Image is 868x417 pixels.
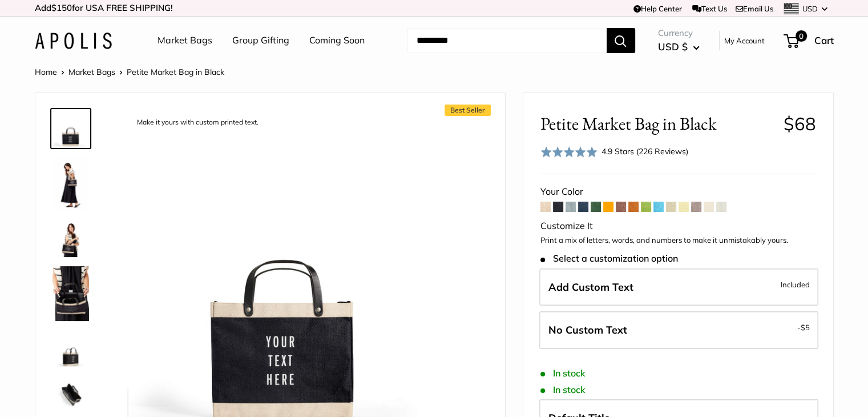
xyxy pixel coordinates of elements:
[540,384,586,395] span: In stock
[35,67,57,77] a: Home
[407,28,607,53] input: Search...
[53,330,89,367] img: Petite Market Bag in Black
[131,115,264,130] div: Make it yours with custom printed text.
[797,320,810,334] span: -
[607,28,635,53] button: Search
[692,4,727,13] a: Text Us
[814,34,834,46] span: Cart
[53,376,89,412] img: description_Spacious inner area with room for everything.
[53,220,89,257] img: Petite Market Bag in Black
[540,113,775,134] span: Petite Market Bag in Black
[50,108,91,149] a: description_Make it yours with custom printed text.
[781,278,810,291] span: Included
[795,30,806,42] span: 0
[540,368,586,379] span: In stock
[540,235,816,246] p: Print a mix of letters, words, and numbers to make it unmistakably yours.
[445,105,491,116] span: Best Seller
[802,4,818,13] span: USD
[50,154,91,213] a: Petite Market Bag in Black
[736,4,773,13] a: Email Us
[51,2,72,13] span: $150
[658,41,688,53] span: USD $
[232,32,289,49] a: Group Gifting
[50,328,91,369] a: Petite Market Bag in Black
[548,323,627,336] span: No Custom Text
[158,32,212,49] a: Market Bags
[540,218,816,235] div: Customize It
[633,4,682,13] a: Help Center
[539,268,818,306] label: Add Custom Text
[50,264,91,323] a: Petite Market Bag in Black
[309,32,365,49] a: Coming Soon
[53,110,89,147] img: description_Make it yours with custom printed text.
[127,67,224,77] span: Petite Market Bag in Black
[785,31,834,50] a: 0 Cart
[540,253,678,264] span: Select a customization option
[784,113,816,135] span: $68
[50,218,91,259] a: Petite Market Bag in Black
[68,67,115,77] a: Market Bags
[53,156,89,211] img: Petite Market Bag in Black
[548,280,633,294] span: Add Custom Text
[601,145,688,158] div: 4.9 Stars (226 Reviews)
[540,183,816,201] div: Your Color
[53,266,89,321] img: Petite Market Bag in Black
[539,311,818,349] label: Leave Blank
[658,38,700,56] button: USD $
[50,374,91,415] a: description_Spacious inner area with room for everything.
[35,33,112,49] img: Apolis
[801,323,810,332] span: $5
[658,25,700,41] span: Currency
[35,65,224,79] nav: Breadcrumb
[724,34,765,47] a: My Account
[540,143,689,160] div: 4.9 Stars (226 Reviews)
